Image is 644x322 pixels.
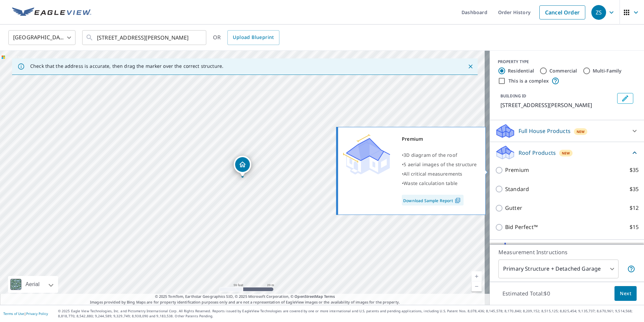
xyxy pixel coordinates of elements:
[404,152,457,158] span: 3D diagram of the roof
[498,248,635,256] p: Measurement Instructions
[472,271,482,281] a: Current Level 19, Zoom In
[620,289,631,298] span: Next
[324,294,335,299] a: Terms
[498,59,636,65] div: PROPERTY TYPE
[402,150,477,160] div: •
[402,160,477,169] div: •
[472,281,482,291] a: Current Level 19, Zoom Out
[630,166,639,174] p: $35
[402,179,477,188] div: •
[402,169,477,179] div: •
[234,156,251,177] div: Dropped pin, building 1, Residential property, 273 Summer Shade Dr Howell, MI 48843
[498,260,619,278] div: Primary Structure + Detached Garage
[500,93,526,99] p: BUILDING ID
[539,5,585,19] a: Cancel Order
[402,134,477,144] div: Premium
[58,309,641,319] p: © 2025 Eagle View Technologies, Inc. and Pictometry International Corp. All Rights Reserved. Repo...
[404,180,458,186] span: Waste calculation table
[8,28,75,47] div: [GEOGRAPHIC_DATA]
[505,166,529,174] p: Premium
[630,204,639,212] p: $12
[593,67,622,74] label: Multi-Family
[3,311,24,316] a: Terms of Use
[23,276,42,293] div: Aerial
[508,67,534,74] label: Residential
[26,311,48,316] a: Privacy Policy
[30,63,223,69] p: Check that the address is accurate, then drag the marker over the correct structure.
[12,7,91,17] img: EV Logo
[495,123,639,139] div: Full House ProductsNew
[404,161,477,168] span: 5 aerial images of the structure
[453,197,462,203] img: Pdf Icon
[630,223,639,231] p: $15
[577,129,585,134] span: New
[508,78,549,84] label: This is a complex
[549,67,577,74] label: Commercial
[505,185,529,193] p: Standard
[466,62,475,71] button: Close
[155,294,335,300] span: © 2025 TomTom, Earthstar Geographics SIO, © 2025 Microsoft Corporation, ©
[97,28,193,47] input: Search by address or latitude-longitude
[519,127,571,135] p: Full House Products
[614,286,637,301] button: Next
[495,145,639,160] div: Roof ProductsNew
[294,294,323,299] a: OpenStreetMap
[519,149,556,157] p: Roof Products
[343,134,390,175] img: Premium
[8,276,58,293] div: Aerial
[227,30,279,45] a: Upload Blueprint
[495,242,639,259] div: Solar ProductsNew
[402,195,464,205] a: Download Sample Report
[591,5,606,20] div: ZS
[627,265,635,273] span: Your report will include the primary structure and a detached garage if one exists.
[505,223,538,231] p: Bid Perfect™
[617,93,633,104] button: Edit building 1
[500,101,614,109] p: [STREET_ADDRESS][PERSON_NAME]
[497,286,555,301] p: Estimated Total: $0
[213,30,279,45] div: OR
[3,312,48,316] p: |
[630,185,639,193] p: $35
[505,204,522,212] p: Gutter
[404,171,462,177] span: All critical measurements
[562,150,570,156] span: New
[233,33,274,42] span: Upload Blueprint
